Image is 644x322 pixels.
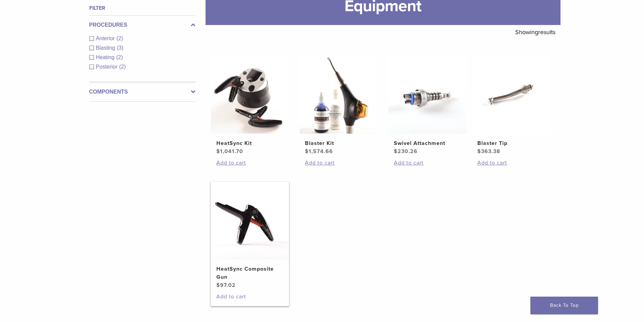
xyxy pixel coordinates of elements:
span: (2) [116,54,123,60]
span: (2) [119,64,126,70]
a: Swivel AttachmentSwivel Attachment $230.26 [388,56,467,155]
a: Add to cart: “Blaster Kit” [305,159,372,167]
span: Blasting [96,45,117,51]
p: Showing results [515,25,555,39]
span: $ [216,148,220,155]
img: HeatSync Kit [211,56,289,134]
a: Add to cart: “HeatSync Kit” [216,159,283,167]
span: $ [216,282,220,289]
a: Add to cart: “Blaster Tip” [477,159,544,167]
bdi: 1,574.66 [305,148,333,155]
span: Heating [96,54,116,60]
h2: Blaster Kit [305,139,372,147]
a: Add to cart: “HeatSync Composite Gun” [216,293,283,301]
a: Back To Top [530,297,598,314]
img: Swivel Attachment [388,56,466,134]
span: (3) [117,45,123,51]
bdi: 230.26 [394,148,418,155]
label: Procedures [89,21,195,29]
bdi: 1,041.70 [216,148,243,155]
a: Blaster KitBlaster Kit $1,574.66 [299,56,378,155]
a: HeatSync KitHeatSync Kit $1,041.70 [211,56,289,155]
bdi: 363.38 [477,148,500,155]
h2: HeatSync Kit [216,139,283,147]
h2: Blaster Tip [477,139,544,147]
span: $ [477,148,481,155]
h4: Filter [89,4,195,12]
bdi: 97.02 [216,282,236,289]
a: HeatSync Composite GunHeatSync Composite Gun $97.02 [211,182,289,289]
span: $ [394,148,398,155]
label: Components [89,88,195,96]
a: Blaster TipBlaster Tip $363.38 [472,56,550,155]
h2: Swivel Attachment [394,139,461,147]
img: Blaster Tip [472,56,550,134]
span: Anterior [96,35,117,41]
a: Add to cart: “Swivel Attachment” [394,159,461,167]
img: HeatSync Composite Gun [211,182,289,259]
span: $ [305,148,309,155]
h2: HeatSync Composite Gun [216,265,283,281]
span: (2) [117,35,123,41]
span: Posterior [96,64,119,70]
img: Blaster Kit [300,56,377,134]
